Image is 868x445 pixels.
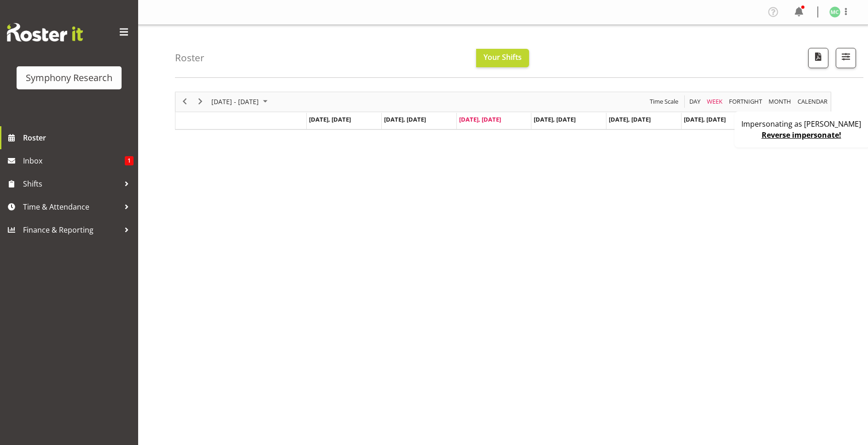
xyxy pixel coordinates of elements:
div: previous period [177,92,192,111]
span: Week [706,96,723,107]
button: August 2025 [210,96,272,107]
button: Filter Shifts [836,48,856,68]
div: August 18 - 24, 2025 [208,92,273,111]
span: [DATE], [DATE] [534,115,576,123]
div: next period [192,92,208,111]
span: [DATE], [DATE] [459,115,501,123]
span: [DATE], [DATE] [384,115,426,123]
span: Roster [23,131,134,145]
span: Fortnight [728,96,763,107]
button: Fortnight [728,96,764,107]
button: Month [796,96,829,107]
span: [DATE], [DATE] [609,115,651,123]
div: Symphony Research [26,71,112,85]
a: Reverse impersonate! [762,130,841,140]
span: Month [768,96,792,107]
button: Timeline Day [688,96,702,107]
button: Download a PDF of the roster according to the set date range. [808,48,828,68]
button: Your Shifts [476,49,529,67]
span: [DATE], [DATE] [309,115,351,123]
img: Rosterit website logo [7,23,83,41]
span: Day [688,96,701,107]
button: Next [194,96,207,107]
button: Time Scale [648,96,680,107]
button: Previous [179,96,191,107]
span: [DATE] - [DATE] [210,96,260,107]
span: Finance & Reporting [23,223,120,237]
span: [DATE], [DATE] [684,115,726,123]
div: Timeline Week of August 20, 2025 [175,92,831,130]
p: Impersonating as [PERSON_NAME] [741,118,861,129]
span: calendar [797,96,828,107]
span: Inbox [23,154,125,168]
span: Shifts [23,177,120,191]
button: Timeline Month [767,96,793,107]
h4: Roster [175,53,204,63]
span: Your Shifts [484,52,522,62]
span: 1 [125,156,134,165]
span: Time Scale [649,96,679,107]
button: Timeline Week [705,96,724,107]
img: matthew-coleman1906.jpg [829,6,840,18]
span: Time & Attendance [23,200,120,214]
